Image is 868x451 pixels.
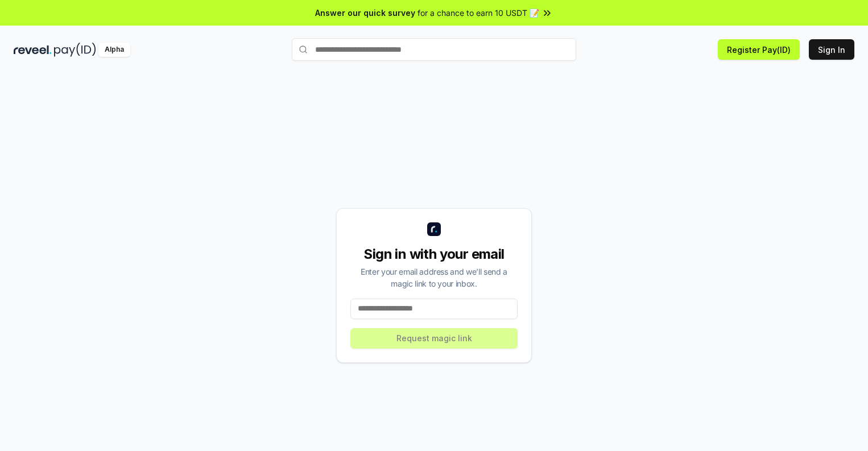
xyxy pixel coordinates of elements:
span: for a chance to earn 10 USDT 📝 [418,7,539,19]
div: Alpha [98,43,130,57]
button: Register Pay(ID) [718,39,800,60]
div: Enter your email address and we’ll send a magic link to your inbox. [350,266,518,289]
div: Sign in with your email [350,245,518,263]
button: Sign In [809,39,854,60]
span: Answer our quick survey [315,7,415,19]
img: reveel_dark [14,43,52,57]
img: logo_small [427,222,441,236]
img: pay_id [54,43,96,57]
